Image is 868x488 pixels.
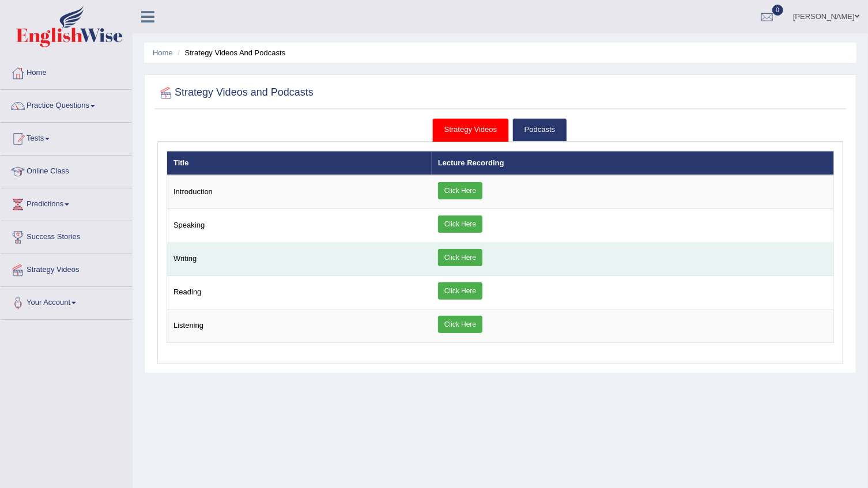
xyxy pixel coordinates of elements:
[167,151,432,175] th: Title
[438,282,482,300] a: Click Here
[1,156,132,184] a: Online Class
[438,249,482,266] a: Click Here
[432,118,510,142] a: Strategy Videos
[772,5,784,16] span: 0
[167,243,432,276] td: Writing
[1,90,132,119] a: Practice Questions
[438,316,482,333] a: Click Here
[1,287,132,316] a: Your Account
[175,47,285,58] li: Strategy Videos and Podcasts
[432,151,834,175] th: Lecture Recording
[1,254,132,283] a: Strategy Videos
[1,57,132,86] a: Home
[438,215,482,233] a: Click Here
[1,123,132,152] a: Tests
[153,48,173,57] a: Home
[1,221,132,250] a: Success Stories
[512,118,567,142] a: Podcasts
[157,84,314,101] h2: Strategy Videos and Podcasts
[1,188,132,217] a: Predictions
[167,309,432,343] td: Listening
[167,209,432,243] td: Speaking
[167,175,432,209] td: Introduction
[167,276,432,309] td: Reading
[438,182,482,199] a: Click Here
